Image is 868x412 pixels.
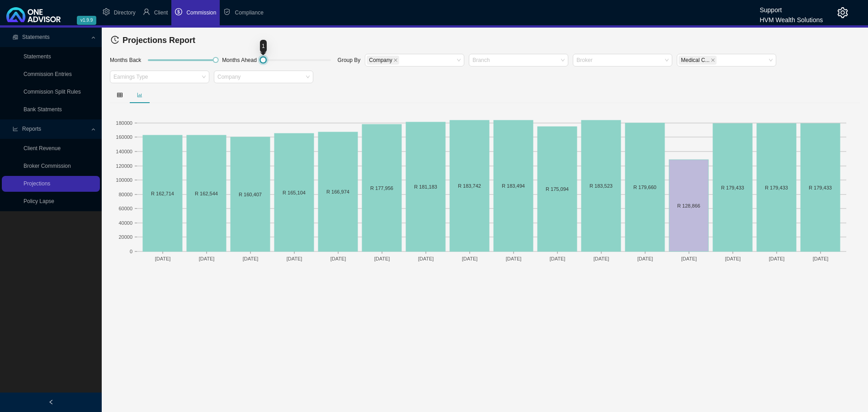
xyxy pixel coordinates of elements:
[123,36,195,45] span: Projections Report
[759,12,823,22] div: HVM Wealth Solutions
[462,256,478,261] text: [DATE]
[243,256,259,261] text: [DATE]
[111,36,119,44] span: history
[116,163,132,169] text: 120000
[24,53,51,60] a: Statements
[118,206,132,211] text: 60000
[330,256,346,261] text: [DATE]
[24,180,50,187] a: Projections
[118,220,132,226] text: 40000
[116,120,132,126] text: 180000
[769,256,785,261] text: [DATE]
[506,256,522,261] text: [DATE]
[594,256,609,261] text: [DATE]
[13,126,18,132] span: line-chart
[24,89,81,95] a: Commission Split Rules
[199,256,215,261] text: [DATE]
[813,256,829,261] text: [DATE]
[287,256,302,261] text: [DATE]
[175,8,182,15] span: dollar
[837,7,848,18] span: setting
[681,256,697,261] text: [DATE]
[103,8,110,15] span: setting
[116,134,132,140] text: 160000
[24,163,71,169] a: Broker Commission
[24,145,61,152] a: Client Revenue
[679,56,716,65] span: Medical Cover
[48,399,54,405] span: left
[367,56,399,65] span: Company
[130,249,132,254] text: 0
[114,9,136,16] span: Directory
[223,8,231,15] span: safety
[711,58,715,62] span: close
[24,198,54,204] a: Policy Lapse
[137,92,142,98] span: bar-chart
[759,2,823,12] div: Support
[118,192,132,197] text: 80000
[220,56,259,68] div: Months Ahead
[155,256,171,261] text: [DATE]
[335,56,363,68] div: Group By
[637,256,653,261] text: [DATE]
[369,56,392,64] span: Company
[77,16,96,25] span: v1.9.9
[116,149,132,154] text: 140000
[725,256,741,261] text: [DATE]
[393,58,398,62] span: close
[24,106,62,113] a: Bank Statments
[116,177,132,183] text: 100000
[108,56,143,68] div: Months Back
[681,56,709,64] span: Medical C...
[154,9,168,16] span: Client
[235,9,263,16] span: Compliance
[143,8,150,15] span: user
[24,71,72,77] a: Commission Entries
[6,7,61,22] img: 2df55531c6924b55f21c4cf5d4484680-logo-light.svg
[260,40,267,52] div: 1
[22,34,50,40] span: Statements
[374,256,390,261] text: [DATE]
[186,9,216,16] span: Commission
[117,92,123,98] span: table
[418,256,434,261] text: [DATE]
[118,234,132,240] text: 20000
[550,256,566,261] text: [DATE]
[22,126,41,132] span: Reports
[13,34,18,40] span: reconciliation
